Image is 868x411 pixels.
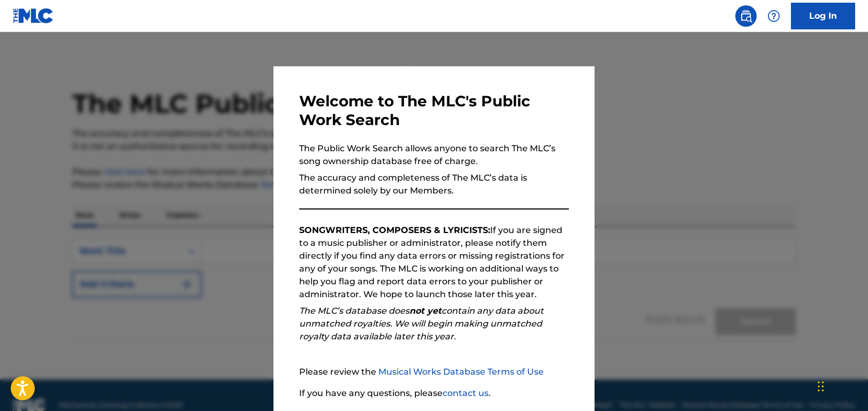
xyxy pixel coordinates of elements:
[763,5,785,27] div: Help
[409,306,441,316] strong: not yet
[443,388,489,398] a: contact us
[13,8,54,24] img: MLC Logo
[740,10,752,22] img: search
[378,367,544,377] a: Musical Works Database Terms of Use
[299,224,569,301] p: If you are signed to a music publisher or administrator, please notify them directly if you find ...
[299,92,569,129] h3: Welcome to The MLC's Public Work Search
[735,5,757,27] a: Public Search
[814,360,868,411] iframe: Chat Widget
[791,3,855,29] a: Log In
[299,172,569,197] p: The accuracy and completeness of The MLC’s data is determined solely by our Members.
[299,387,569,400] p: If you have any questions, please .
[818,370,824,402] div: Drag
[299,306,544,342] em: The MLC’s database does contain any data about unmatched royalties. We will begin making unmatche...
[299,142,569,168] p: The Public Work Search allows anyone to search The MLC’s song ownership database free of charge.
[767,10,780,22] img: help
[299,225,490,235] strong: SONGWRITERS, COMPOSERS & LYRICISTS:
[299,366,569,378] p: Please review the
